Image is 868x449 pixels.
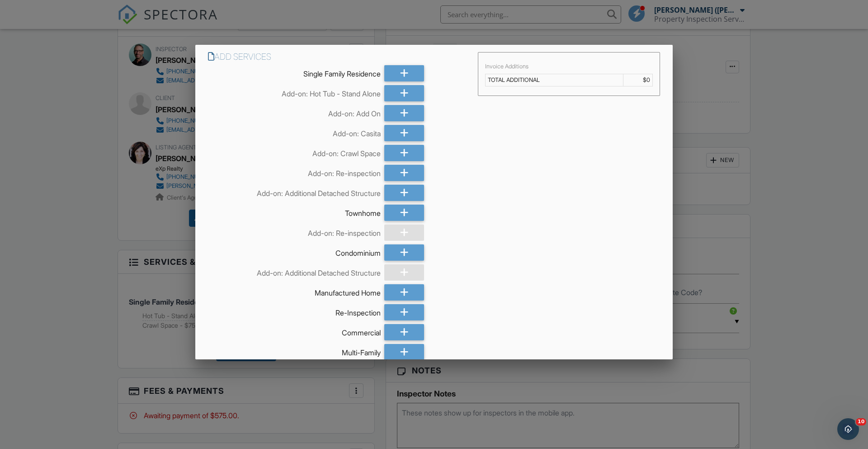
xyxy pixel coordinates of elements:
div: Manufactured Home [208,284,381,298]
td: TOTAL ADDITIONAL [486,74,623,86]
div: Add-on: Casita [208,125,381,139]
div: Add-on: Re-inspection [208,165,381,178]
h6: Add Services [208,52,467,62]
div: Condominium [208,244,381,258]
div: Single Family Residence [208,65,381,79]
div: Invoice Additions [485,63,653,70]
div: Townhome [208,205,381,218]
td: $0 [623,74,652,86]
div: Re-Inspection [208,304,381,318]
div: Commercial [208,324,381,338]
div: Add-on: Crawl Space [208,145,381,158]
div: Add-on: Additional Detached Structure [208,264,381,278]
iframe: Intercom live chat [837,418,859,440]
div: Add-on: Add On [208,105,381,119]
div: Add-on: Hot Tub - Stand Alone [208,85,381,99]
div: Add-on: Additional Detached Structure [208,185,381,198]
div: Multi-Family [208,344,381,358]
span: 10 [856,418,866,425]
div: Add-on: Re-inspection [208,224,381,238]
